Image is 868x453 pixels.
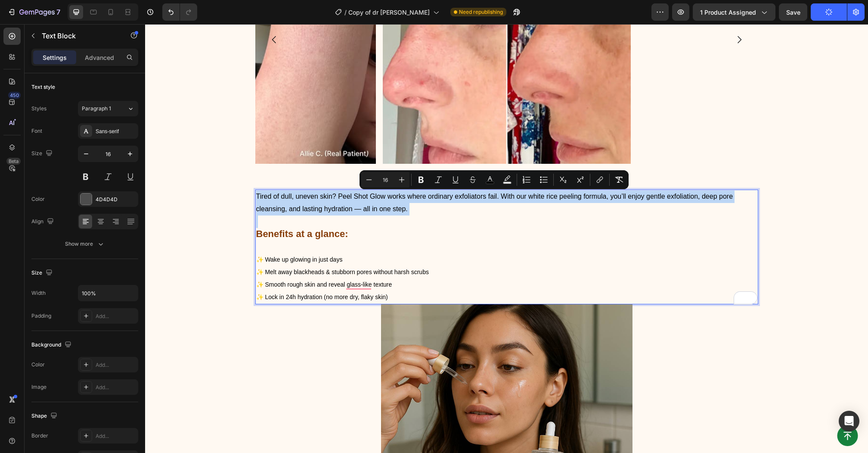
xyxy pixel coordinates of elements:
p: Settings [43,53,67,62]
button: 1 product assigned [693,3,775,21]
div: Styles [31,105,46,112]
div: Add... [96,432,136,440]
div: Open Intercom Messenger [839,411,859,431]
img: website_grey.svg [14,22,21,29]
div: Domain Overview [33,51,77,56]
p: 7 [56,7,60,17]
div: Size [31,267,54,279]
div: Background [31,339,73,351]
button: Dot [350,147,356,152]
div: Width [31,289,46,297]
div: Color [31,361,45,369]
input: Auto [78,285,138,301]
div: Add... [96,312,136,320]
div: Domain: [DOMAIN_NAME] [22,22,95,29]
div: Font [31,127,42,135]
div: Color [31,195,45,203]
div: 450 [8,92,21,99]
p: Text Block [42,31,115,41]
div: Text style [31,83,55,91]
div: Image [31,383,46,391]
button: Dot [368,147,373,152]
button: 7 [3,3,64,21]
iframe: To enrich screen reader interactions, please activate Accessibility in Grammarly extension settings [145,24,868,453]
button: Show more [31,236,138,252]
span: ✨ Melt away blackheads & stubborn pores without harsh scrubs [111,244,284,251]
div: Rich Text Editor. Editing area: main [110,166,613,280]
div: Size [31,148,54,159]
span: ✨ Lock in 24h hydration (no more dry, flaky skin) [111,269,243,276]
button: Dot [376,147,381,152]
div: Keywords by Traffic [95,51,145,56]
div: Show more [65,240,105,248]
div: Add... [96,361,136,369]
span: / [344,8,347,17]
div: Add... [96,384,136,391]
strong: Benefits at a glance: [111,204,203,215]
div: v 4.0.25 [24,14,42,21]
div: Padding [31,312,51,320]
div: Shape [31,410,59,422]
img: tab_keywords_by_traffic_grey.svg [86,50,93,57]
span: ✨ Smooth rough skin and reveal glass-like texture [111,257,247,264]
button: Dot [342,147,347,152]
span: ✨ Wake up glowing in just days [111,232,198,239]
img: logo_orange.svg [14,14,21,21]
div: Sans-serif [96,128,136,135]
span: Copy of dr [PERSON_NAME] [348,8,430,17]
span: 1 product assigned [700,8,756,17]
span: Tired of dull, uneven skin? Peel Shot Glow works where ordinary exfoliators fail. With our white ... [111,169,588,188]
img: tab_domain_overview_orange.svg [23,50,30,57]
div: Align [31,216,56,228]
div: Editor contextual toolbar [360,170,629,189]
button: Save [779,3,807,21]
div: Undo/Redo [162,3,197,21]
p: Advanced [85,53,114,62]
div: Beta [6,158,21,165]
div: Border [31,432,48,440]
button: Dot [359,147,364,152]
span: Need republishing [459,8,503,16]
div: 4D4D4D [96,196,136,203]
span: Paragraph 1 [82,105,111,112]
button: Carousel Next Arrow [582,3,606,28]
span: Save [786,9,800,16]
button: Paragraph 1 [78,101,138,116]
